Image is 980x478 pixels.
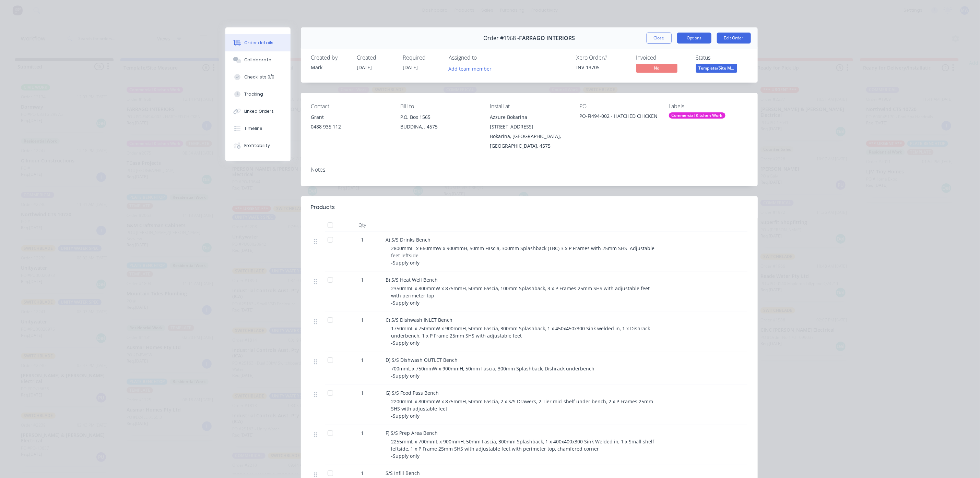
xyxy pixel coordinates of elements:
[244,125,262,132] div: Timeline
[225,137,291,154] button: Profitability
[391,398,655,419] span: 2200mmL x 800mmW x 875mmH, 50mm Fascia, 2 x S/S Drawers, 2 Tier mid-shelf under bench, 2 x P Fram...
[403,64,418,71] span: [DATE]
[244,40,273,46] div: Order details
[361,236,364,243] span: 1
[696,64,737,74] button: Template/Site M...
[391,325,652,346] span: 1750mmL x 750mmW x 900mmH, 50mm Fascia, 300mm Splashback, 1 x 450x450x300 Sink welded in, 1 x Dis...
[225,86,291,103] button: Tracking
[386,430,438,436] span: F) S/S Prep Area Bench
[400,122,479,132] div: BUDDINA, , 4575
[391,285,651,306] span: 2350mmL x 800mmW x 875mmH, 50mm Fascia, 100mm Splashback, 3 x P Frames 25mm SHS with adjustable f...
[357,54,395,61] div: Created
[669,112,725,119] div: Commercial Kitchen Work
[577,64,628,71] div: INV-13705
[577,54,628,61] div: Xero Order #
[225,34,291,51] button: Order details
[244,91,263,97] div: Tracking
[311,167,747,173] div: Notes
[361,389,364,396] span: 1
[311,112,390,134] div: Grant0488 935 112
[225,120,291,137] button: Timeline
[225,69,291,86] button: Checklists 0/0
[386,277,438,283] span: B) S/S Heat Well Bench
[311,112,390,122] div: Grant
[391,438,656,459] span: 2255mmL x 700mmL x 900mmH, 50mm Fascia, 300mm Splashback, 1 x 400x400x300 Sink Welded in, 1 x Sma...
[361,316,364,323] span: 1
[361,429,364,437] span: 1
[386,236,431,243] span: A) S/S Drinks Bench
[579,103,658,110] div: PO
[225,103,291,120] button: Linked Orders
[669,103,747,110] div: Labels
[490,112,568,151] div: Azzure Bokarina [STREET_ADDRESS]Bokarina, [GEOGRAPHIC_DATA], [GEOGRAPHIC_DATA], 4575
[244,108,274,114] div: Linked Orders
[311,122,390,132] div: 0488 935 112
[361,356,364,364] span: 1
[244,57,271,63] div: Collaborate
[445,64,495,73] button: Add team member
[636,64,677,72] span: No
[483,35,519,41] span: Order #1968 -
[696,54,747,61] div: Status
[647,33,672,44] button: Close
[579,112,658,122] div: PO-FI494-002 - HATCHED CHICKEN
[490,132,568,151] div: Bokarina, [GEOGRAPHIC_DATA], [GEOGRAPHIC_DATA], 4575
[449,64,496,73] button: Add team member
[717,33,751,44] button: Edit Order
[403,54,441,61] div: Required
[244,143,270,149] div: Profitability
[391,245,656,266] span: 2800mmL x 660mmW x 900mmH, 50mm Fascia, 300mm Splashback (TBC) 3 x P Frames with 25mm SHS Adjusta...
[311,64,349,71] div: Mark
[357,64,372,71] span: [DATE]
[386,390,439,396] span: G) S/S Food Pass Bench
[400,112,479,134] div: P.O. Box 1565BUDDINA, , 4575
[449,54,518,61] div: Assigned to
[386,317,453,323] span: C) S/S Dishwash INLET Bench
[677,33,711,44] button: Options
[636,54,688,61] div: Invoiced
[225,51,291,69] button: Collaborate
[386,357,458,363] span: D) S/S Dishwash OUTLET Bench
[391,365,595,379] span: 700mmL x 750mmW x 900mmH, 50mm Fascia, 300mm Splashback, Dishrack underbench -Supply only
[696,64,737,72] span: Template/Site M...
[490,103,568,110] div: Install at
[311,54,349,61] div: Created by
[386,470,420,476] span: S/S Infill Bench
[400,103,479,110] div: Bill to
[342,218,383,232] div: Qty
[361,469,364,477] span: 1
[244,74,274,80] div: Checklists 0/0
[400,112,479,122] div: P.O. Box 1565
[311,203,335,211] div: Products
[311,103,390,110] div: Contact
[490,112,568,132] div: Azzure Bokarina [STREET_ADDRESS]
[361,276,364,283] span: 1
[519,35,575,41] span: FARRAGO INTERIORS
